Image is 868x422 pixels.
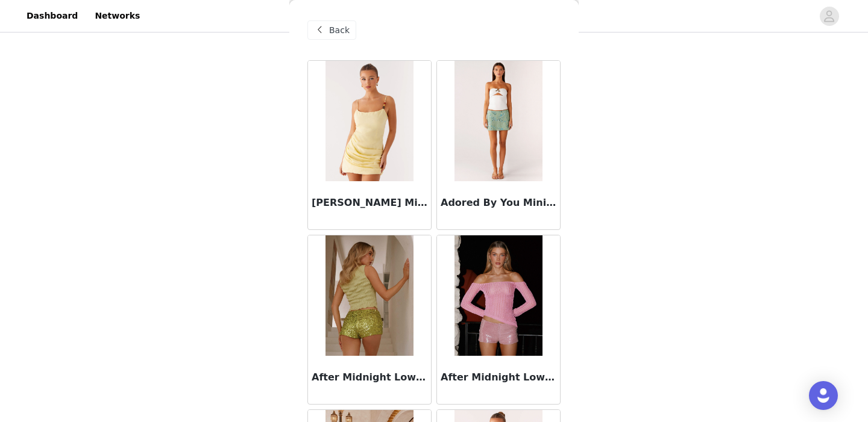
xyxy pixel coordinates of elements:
[454,235,542,356] img: After Midnight Low Rise Sequin Mini Shorts - Pink
[325,235,413,356] img: After Midnight Low Rise Sequin Mini Shorts - Olive
[329,24,350,37] span: Back
[454,61,542,181] img: Adored By You Mini Skirt - Mint
[87,2,147,29] a: Networks
[823,7,835,26] div: avatar
[441,196,556,210] h3: Adored By You Mini Skirt - Mint
[441,370,556,385] h3: After Midnight Low Rise Sequin Mini Shorts - Pink
[19,2,85,29] a: Dashboard
[312,370,427,385] h3: After Midnight Low Rise Sequin Mini Shorts - Olive
[325,61,413,181] img: Adella Mini Dress - Yellow
[312,196,427,210] h3: [PERSON_NAME] Mini Dress - Yellow
[809,381,838,410] div: Open Intercom Messenger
